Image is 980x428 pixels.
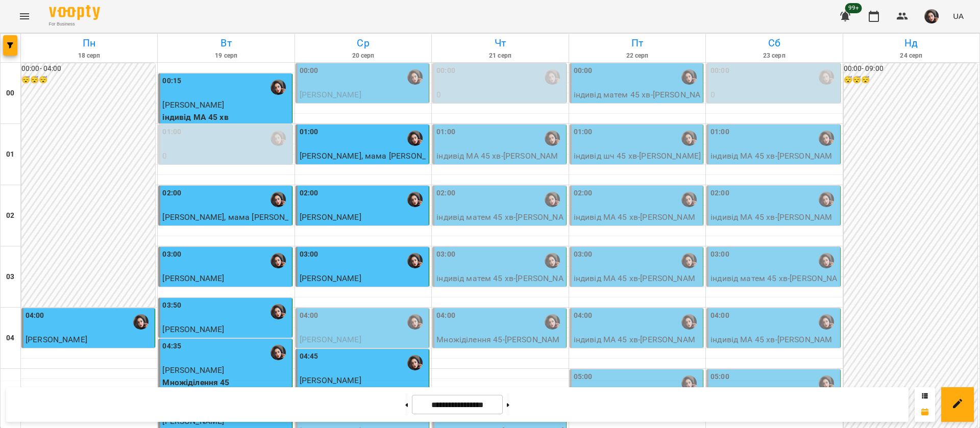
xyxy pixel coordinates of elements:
[300,273,361,283] span: [PERSON_NAME]
[162,162,289,186] p: індивід МА 45 хв ([PERSON_NAME])
[436,65,455,77] label: 00:00
[710,150,838,174] p: індивід МА 45 хв - [PERSON_NAME]
[574,272,701,296] p: індивід МА 45 хв - [PERSON_NAME]
[574,65,593,77] label: 00:00
[162,212,288,234] span: [PERSON_NAME], мама [PERSON_NAME]
[12,4,37,29] button: Menu
[433,51,567,61] h6: 21 серп
[162,111,289,123] p: індивід МА 45 хв
[162,273,224,283] span: [PERSON_NAME]
[710,127,729,138] label: 01:00
[162,100,224,110] span: [PERSON_NAME]
[407,131,423,146] img: Гусак Олена Армаїсівна \МА укр .рос\ШЧ укр .рос\\ https://us06web.zoom.us/j/83079612343
[162,150,289,162] p: 0
[271,192,286,207] img: Гусак Олена Армаїсівна \МА укр .рос\ШЧ укр .рос\\ https://us06web.zoom.us/j/83079612343
[574,310,593,321] label: 04:00
[49,5,100,20] img: Voopty Logo
[162,285,289,297] p: індивід матем 45 хв
[681,131,697,146] div: Гусак Олена Армаїсівна \МА укр .рос\ШЧ укр .рос\\ https://us06web.zoom.us/j/83079612343
[710,89,838,101] p: 0
[819,314,834,330] img: Гусак Олена Армаїсівна \МА укр .рос\ШЧ укр .рос\\ https://us06web.zoom.us/j/83079612343
[271,253,286,268] div: Гусак Олена Армаїсівна \МА укр .рос\ШЧ укр .рос\\ https://us06web.zoom.us/j/83079612343
[26,335,87,344] span: [PERSON_NAME]
[545,131,560,146] img: Гусак Олена Армаїсівна \МА укр .рос\ШЧ укр .рос\\ https://us06web.zoom.us/j/83079612343
[574,249,593,260] label: 03:00
[271,131,286,146] img: Гусак Олена Армаїсівна \МА укр .рос\ШЧ укр .рос\\ https://us06web.zoom.us/j/83079612343
[545,314,560,330] img: Гусак Олена Армаїсівна \МА укр .рос\ШЧ укр .рос\\ https://us06web.zoom.us/j/83079612343
[819,375,834,391] img: Гусак Олена Армаїсівна \МА укр .рос\ШЧ укр .рос\\ https://us06web.zoom.us/j/83079612343
[133,314,149,330] img: Гусак Олена Армаїсівна \МА укр .рос\ШЧ укр .рос\\ https://us06web.zoom.us/j/83079612343
[710,310,729,321] label: 04:00
[162,341,181,352] label: 04:35
[300,335,361,344] span: [PERSON_NAME]
[300,346,427,358] p: індивід МА 45 хв
[545,69,560,85] img: Гусак Олена Армаїсівна \МА укр .рос\ШЧ укр .рос\\ https://us06web.zoom.us/j/83079612343
[574,211,701,235] p: індивід МА 45 хв - [PERSON_NAME]
[162,376,289,389] p: Множіділення 45
[300,151,426,173] span: [PERSON_NAME], мама [PERSON_NAME]
[574,334,701,358] p: індивід МА 45 хв - [PERSON_NAME]
[159,51,292,61] h6: 19 серп
[300,127,318,138] label: 01:00
[571,51,704,61] h6: 22 серп
[6,210,14,221] h6: 02
[710,371,729,383] label: 05:00
[297,51,430,61] h6: 20 серп
[844,74,977,86] h6: 😴😴😴
[271,80,286,95] img: Гусак Олена Армаїсівна \МА укр .рос\ШЧ укр .рос\\ https://us06web.zoom.us/j/83079612343
[300,351,318,362] label: 04:45
[819,253,834,268] img: Гусак Олена Армаїсівна \МА укр .рос\ШЧ укр .рос\\ https://us06web.zoom.us/j/83079612343
[22,51,156,61] h6: 18 серп
[26,346,153,358] p: індивід МА 45 хв
[819,131,834,146] img: Гусак Олена Армаїсівна \МА укр .рос\ШЧ укр .рос\\ https://us06web.zoom.us/j/83079612343
[6,149,14,160] h6: 01
[436,249,455,260] label: 03:00
[300,212,361,222] span: [PERSON_NAME]
[819,69,834,85] img: Гусак Олена Армаїсівна \МА укр .рос\ШЧ укр .рос\\ https://us06web.zoom.us/j/83079612343
[271,304,286,319] img: Гусак Олена Армаїсівна \МА укр .рос\ШЧ укр .рос\\ https://us06web.zoom.us/j/83079612343
[433,35,567,51] h6: Чт
[300,285,427,297] p: індивід шч 45 хв
[49,21,100,28] span: For Business
[407,314,423,330] img: Гусак Олена Армаїсівна \МА укр .рос\ШЧ укр .рос\\ https://us06web.zoom.us/j/83079612343
[407,69,423,85] div: Гусак Олена Армаїсівна \МА укр .рос\ШЧ укр .рос\\ https://us06web.zoom.us/j/83079612343
[300,310,318,321] label: 04:00
[26,310,44,321] label: 04:00
[574,89,701,113] p: індивід матем 45 хв - [PERSON_NAME]
[407,355,423,370] img: Гусак Олена Армаїсівна \МА укр .рос\ШЧ укр .рос\\ https://us06web.zoom.us/j/83079612343
[436,188,455,199] label: 02:00
[21,63,155,74] h6: 00:00 - 04:00
[681,192,697,207] img: Гусак Олена Армаїсівна \МА укр .рос\ШЧ укр .рос\\ https://us06web.zoom.us/j/83079612343
[710,272,838,296] p: індивід матем 45 хв - [PERSON_NAME]
[300,249,318,260] label: 03:00
[6,88,14,99] h6: 00
[162,249,181,260] label: 03:00
[407,253,423,268] div: Гусак Олена Армаїсівна \МА укр .рос\ШЧ укр .рос\\ https://us06web.zoom.us/j/83079612343
[436,89,563,101] p: 0
[710,249,729,260] label: 03:00
[845,35,978,51] h6: Нд
[681,69,697,85] img: Гусак Олена Армаїсівна \МА укр .рос\ШЧ укр .рос\\ https://us06web.zoom.us/j/83079612343
[300,90,361,99] span: [PERSON_NAME]
[681,375,697,391] img: Гусак Олена Армаїсівна \МА укр .рос\ШЧ укр .рос\\ https://us06web.zoom.us/j/83079612343
[710,65,729,77] label: 00:00
[574,371,593,383] label: 05:00
[681,253,697,268] img: Гусак Олена Армаїсівна \МА укр .рос\ШЧ укр .рос\\ https://us06web.zoom.us/j/83079612343
[545,192,560,207] img: Гусак Олена Армаїсівна \МА укр .рос\ШЧ укр .рос\\ https://us06web.zoom.us/j/83079612343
